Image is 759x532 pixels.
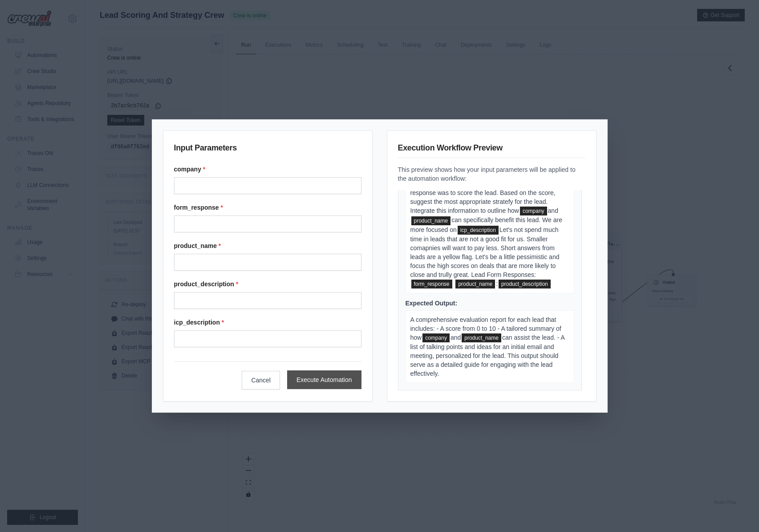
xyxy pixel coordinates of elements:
[174,280,361,288] label: product_description
[410,334,565,377] span: can assist the lead. - A list of talking points and ideas for an initial email and meeting, perso...
[499,280,551,288] span: product_description
[174,165,361,174] label: company
[287,370,361,389] button: Execute Automation
[462,333,501,342] span: product_name
[422,333,450,342] span: company
[548,207,558,214] span: and
[406,300,458,307] span: Expected Output:
[398,165,585,183] p: This preview shows how your input parameters will be applied to the automation workflow:
[496,280,498,287] span: :
[410,316,561,341] span: A comprehensive evaluation report for each lead that includes: - A score from 0 to 10 - A tailore...
[410,162,566,214] span: use case potential, and readiness for partnership. Take into account the wording used on the form...
[242,371,280,390] button: Cancel
[174,241,361,250] label: product_name
[174,203,361,212] label: form_response
[458,226,499,235] span: icp_description
[410,226,560,278] span: Let's not spend much time in leads that are not a good fit for us. Smaller comapnies will want to...
[174,318,361,327] label: icp_description
[174,142,361,158] h3: Input Parameters
[411,280,452,288] span: form_response
[410,216,562,233] span: can specifically benefit this lead. We are more focused on
[520,207,547,215] span: company
[451,334,461,341] span: and
[398,142,585,158] h3: Execution Workflow Preview
[455,280,495,288] span: product_name
[411,216,451,225] span: product_name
